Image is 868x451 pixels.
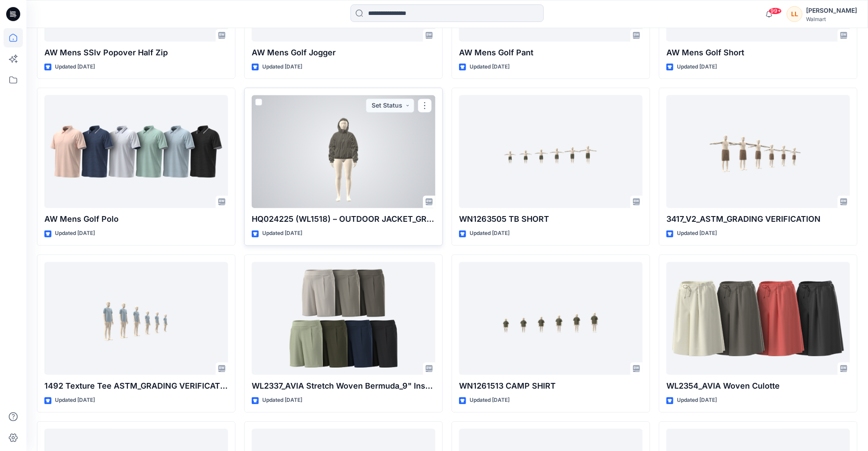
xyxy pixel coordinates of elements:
p: WN1263505 TB SHORT [459,213,643,226]
div: [PERSON_NAME] [806,5,857,16]
p: WN1261513 CAMP SHIRT [459,380,643,393]
p: Updated [DATE] [470,229,510,238]
a: HQ024225 (WL1518) – OUTDOOR JACKET_GRADE VERIFICATION [252,95,435,208]
p: AW Mens Golf Jogger [252,47,435,59]
p: HQ024225 (WL1518) – OUTDOOR JACKET_GRADE VERIFICATION [252,213,435,226]
a: WN1261513 CAMP SHIRT [459,262,643,375]
a: 3417_V2_ASTM_GRADING VERIFICATION [666,95,850,208]
p: Updated [DATE] [470,63,510,72]
div: LL [787,6,803,22]
a: WL2354_AVIA Woven Culotte [666,262,850,375]
p: Updated [DATE] [262,396,302,405]
p: Updated [DATE] [470,396,510,405]
a: 1492 Texture Tee ASTM_GRADING VERIFICATION [44,262,228,375]
p: Updated [DATE] [55,229,95,238]
p: Updated [DATE] [262,229,302,238]
a: WL2337_AVIA Stretch Woven Bermuda_9" Inseam [252,262,435,375]
p: WL2337_AVIA Stretch Woven Bermuda_9" Inseam [252,380,435,393]
div: Walmart [806,16,857,22]
p: Updated [DATE] [55,63,95,72]
span: 99+ [769,7,782,14]
p: Updated [DATE] [677,229,717,238]
p: Updated [DATE] [677,63,717,72]
p: Updated [DATE] [262,63,302,72]
a: WN1263505 TB SHORT [459,95,643,208]
p: AW Mens Golf Short [666,47,850,59]
p: AW Mens Golf Polo [44,213,228,226]
a: AW Mens Golf Polo [44,95,228,208]
p: AW Mens Golf Pant [459,47,643,59]
p: 3417_V2_ASTM_GRADING VERIFICATION [666,213,850,226]
p: Updated [DATE] [55,396,95,405]
p: AW Mens SSlv Popover Half Zip [44,47,228,59]
p: WL2354_AVIA Woven Culotte [666,380,850,393]
p: Updated [DATE] [677,396,717,405]
p: 1492 Texture Tee ASTM_GRADING VERIFICATION [44,380,228,393]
